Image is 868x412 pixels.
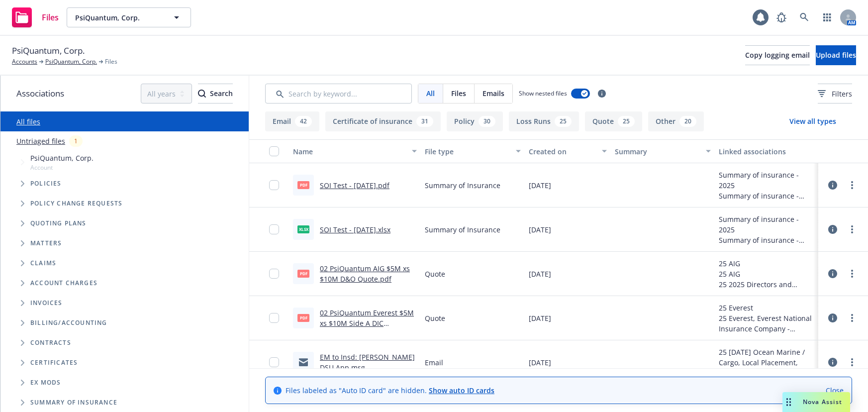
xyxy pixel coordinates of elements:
[719,279,814,290] div: 25 2025 Directors and Officers - $5M xs $5M D&O
[519,89,567,98] span: Show nested files
[30,240,62,246] span: Matters
[772,7,791,27] a: Report a Bug
[297,225,309,233] span: xlsx
[297,270,309,277] span: pdf
[615,146,699,157] div: Summary
[30,280,97,286] span: Account charges
[529,313,551,323] span: [DATE]
[16,87,64,100] span: Associations
[525,139,611,163] button: Created on
[425,224,500,235] span: Summary of Insurance
[269,357,279,367] input: Toggle Row Selected
[509,111,579,131] button: Loss Runs
[16,136,65,146] a: Untriaged files
[782,392,795,412] div: Drag to move
[832,89,852,99] span: Filters
[30,340,71,346] span: Contracts
[286,385,494,396] span: Files labeled as "Auto ID card" are hidden.
[30,153,94,163] span: PsiQuantum, Corp.
[293,146,406,157] div: Name
[846,268,858,280] a: more
[745,45,810,65] button: Copy logging email
[30,300,63,306] span: Invoices
[16,117,40,126] a: All files
[429,386,494,395] a: Show auto ID cards
[719,235,814,245] div: Summary of insurance - 2024
[269,180,279,190] input: Toggle Row Selected
[719,269,814,279] div: 25 AIG
[719,146,814,157] div: Linked associations
[719,347,814,378] div: 25 [DATE] Ocean Marine / Cargo, Local Placement, Foreign Package, Crime, E&O with Cyber, Commerci...
[45,57,97,66] a: PsiQuantum, Corp.
[105,57,117,66] span: Files
[745,50,810,60] span: Copy logging email
[30,260,56,266] span: Claims
[782,392,850,412] button: Nova Assist
[803,398,842,406] span: Nova Assist
[320,181,389,190] a: SOI Test - [DATE].pdf
[198,84,233,103] div: Search
[447,111,503,131] button: Policy
[425,269,445,279] span: Quote
[846,356,858,368] a: more
[529,224,551,235] span: [DATE]
[425,313,445,323] span: Quote
[297,314,309,321] span: pdf
[30,400,117,406] span: Summary of insurance
[30,163,94,172] span: Account
[719,170,814,191] div: Summary of insurance - 2025
[479,116,495,127] div: 30
[826,385,844,396] a: Close
[320,308,414,338] a: 02 PsiQuantum Everest $5M xs $10M Side A DIC Quote.pdf
[451,88,466,99] span: Files
[648,111,704,131] button: Other
[297,181,309,189] span: pdf
[794,7,814,27] a: Search
[421,139,524,163] button: File type
[816,50,856,60] span: Upload files
[425,357,443,368] span: Email
[265,111,319,131] button: Email
[75,12,161,23] span: PsiQuantum, Corp.
[269,269,279,279] input: Toggle Row Selected
[12,57,37,66] a: Accounts
[773,111,852,131] button: View all types
[320,264,410,284] a: 02 PsiQuantum AIG $5M xs $10M D&O Quote.pdf
[295,116,312,127] div: 42
[719,191,814,201] div: Summary of insurance - 2024
[719,258,814,269] div: 25 AIG
[529,357,551,368] span: [DATE]
[265,84,412,103] input: Search by keyword...
[719,313,814,334] div: 25 Everest, Everest National Insurance Company - Everest
[555,116,572,127] div: 25
[818,84,852,103] button: Filters
[482,88,504,99] span: Emails
[846,223,858,235] a: more
[30,380,61,386] span: Ex Mods
[611,139,714,163] button: Summary
[30,220,87,226] span: Quoting plans
[0,151,249,313] div: Tree Example
[320,352,415,372] a: EM to Insd: [PERSON_NAME] DSU App.msg
[818,89,852,99] span: Filters
[8,3,63,31] a: Files
[817,7,837,27] a: Switch app
[529,180,551,191] span: [DATE]
[846,312,858,324] a: more
[425,146,509,157] div: File type
[416,116,433,127] div: 31
[198,90,206,98] svg: Search
[529,146,596,157] div: Created on
[30,360,78,366] span: Certificates
[198,84,233,103] button: SearchSearch
[816,45,856,65] button: Upload files
[846,179,858,191] a: more
[320,225,390,234] a: SOI Test - [DATE].xlsx
[42,13,59,21] span: Files
[69,135,83,147] div: 1
[12,44,85,57] span: PsiQuantum, Corp.
[719,214,814,235] div: Summary of insurance - 2025
[269,146,279,156] input: Select all
[529,269,551,279] span: [DATE]
[67,7,191,27] button: PsiQuantum, Corp.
